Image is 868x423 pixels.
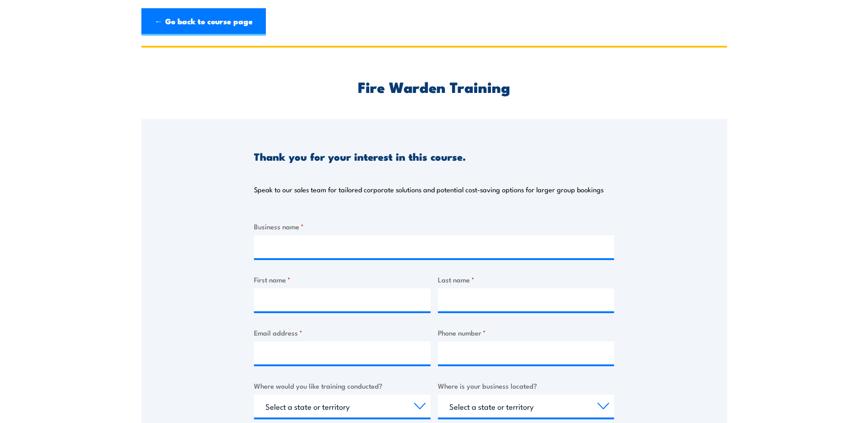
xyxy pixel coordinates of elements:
[254,151,466,162] h3: Thank you for your interest in this course.
[254,380,431,391] label: Where would you like training conducted?
[141,8,266,36] a: ← Go back to course page
[438,327,615,338] label: Phone number
[254,80,614,93] h2: Fire Warden Training
[254,274,431,285] label: First name
[438,274,615,285] label: Last name
[254,327,431,338] label: Email address
[438,380,615,391] label: Where is your business located?
[254,221,614,232] label: Business name
[254,185,604,194] p: Speak to our sales team for tailored corporate solutions and potential cost-saving options for la...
